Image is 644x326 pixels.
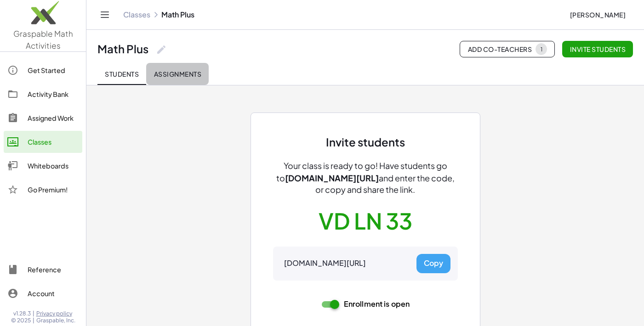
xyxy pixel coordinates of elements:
[284,259,366,268] div: [DOMAIN_NAME][URL]
[319,207,412,235] button: VD LN 33
[540,46,542,53] div: 1
[36,310,75,317] a: Privacy policy
[28,65,79,76] div: Get Started
[4,83,82,105] a: Activity Bank
[154,70,201,78] span: Assignments
[33,310,34,317] span: |
[467,43,547,55] span: Add Co-Teachers
[28,160,79,171] div: Whiteboards
[416,254,450,273] button: Copy
[570,45,626,53] span: Invite students
[4,282,82,304] a: Account
[276,160,447,183] span: Your class is ready to go! Have students go to
[28,89,79,100] div: Activity Bank
[326,135,405,149] div: Invite students
[562,41,633,57] button: Invite students
[97,42,148,56] div: Math Plus
[339,292,410,317] label: Enrollment is open
[13,310,31,317] span: v1.28.3
[4,155,82,177] a: Whiteboards
[28,288,79,299] div: Account
[28,184,79,195] div: Go Premium!
[36,317,75,324] span: Graspable, Inc.
[4,259,82,281] a: Reference
[315,173,455,195] span: and enter the code, or copy and share the link.
[562,6,633,23] button: [PERSON_NAME]
[28,264,79,275] div: Reference
[4,107,82,129] a: Assigned Work
[28,136,79,147] div: Classes
[105,70,139,78] span: Students
[460,41,555,57] button: Add Co-Teachers1
[13,28,73,51] span: Graspable Math Activities
[570,11,626,19] span: [PERSON_NAME]
[285,173,379,183] span: [DOMAIN_NAME][URL]
[4,131,82,153] a: Classes
[28,112,79,124] div: Assigned Work
[11,317,31,324] span: © 2025
[33,317,34,324] span: |
[4,59,82,81] a: Get Started
[97,7,112,22] button: Toggle navigation
[123,10,150,19] a: Classes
